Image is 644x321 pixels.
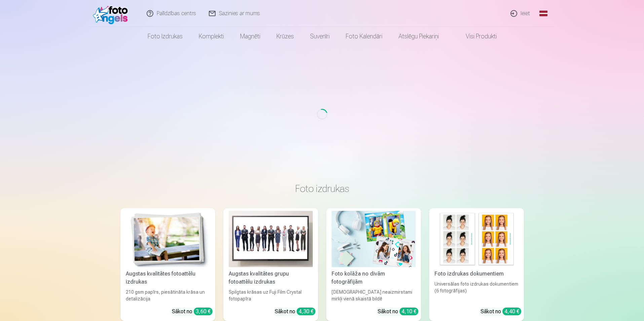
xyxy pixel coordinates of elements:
[123,289,213,302] div: 210 gsm papīrs, piesātināta krāsa un detalizācija
[226,270,315,286] div: Augstas kvalitātes grupu fotoattēlu izdrukas
[126,211,210,267] img: Augstas kvalitātes fotoattēlu izdrukas
[120,208,215,321] a: Augstas kvalitātes fotoattēlu izdrukasAugstas kvalitātes fotoattēlu izdrukas210 gsm papīrs, piesā...
[400,308,418,315] div: 4,10 €
[447,27,505,46] a: Visi produkti
[332,211,416,267] img: Foto kolāža no divām fotogrāfijām
[123,270,213,286] div: Augstas kvalitātes fotoattēlu izdrukas
[390,27,447,46] a: Atslēgu piekariņi
[191,27,232,46] a: Komplekti
[268,27,302,46] a: Krūzes
[326,208,421,321] a: Foto kolāža no divām fotogrāfijāmFoto kolāža no divām fotogrāfijām[DEMOGRAPHIC_DATA] neaizmirstam...
[275,308,315,316] div: Sākot no
[329,270,418,286] div: Foto kolāža no divām fotogrāfijām
[194,308,213,315] div: 3,60 €
[429,208,524,321] a: Foto izdrukas dokumentiemFoto izdrukas dokumentiemUniversālas foto izdrukas dokumentiem (6 fotogr...
[232,27,268,46] a: Magnēti
[432,270,521,278] div: Foto izdrukas dokumentiem
[126,183,519,195] h3: Foto izdrukas
[502,308,521,315] div: 4,40 €
[302,27,338,46] a: Suvenīri
[338,27,390,46] a: Foto kalendāri
[432,281,521,302] div: Universālas foto izdrukas dokumentiem (6 fotogrāfijas)
[297,308,315,315] div: 4,30 €
[481,308,521,316] div: Sākot no
[226,289,315,302] div: Spilgtas krāsas uz Fuji Film Crystal fotopapīra
[223,208,318,321] a: Augstas kvalitātes grupu fotoattēlu izdrukasAugstas kvalitātes grupu fotoattēlu izdrukasSpilgtas ...
[229,211,313,267] img: Augstas kvalitātes grupu fotoattēlu izdrukas
[378,308,418,316] div: Sākot no
[93,3,131,24] img: /fa1
[172,308,213,316] div: Sākot no
[329,289,418,302] div: [DEMOGRAPHIC_DATA] neaizmirstami mirkļi vienā skaistā bildē
[434,211,519,267] img: Foto izdrukas dokumentiem
[140,27,191,46] a: Foto izdrukas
